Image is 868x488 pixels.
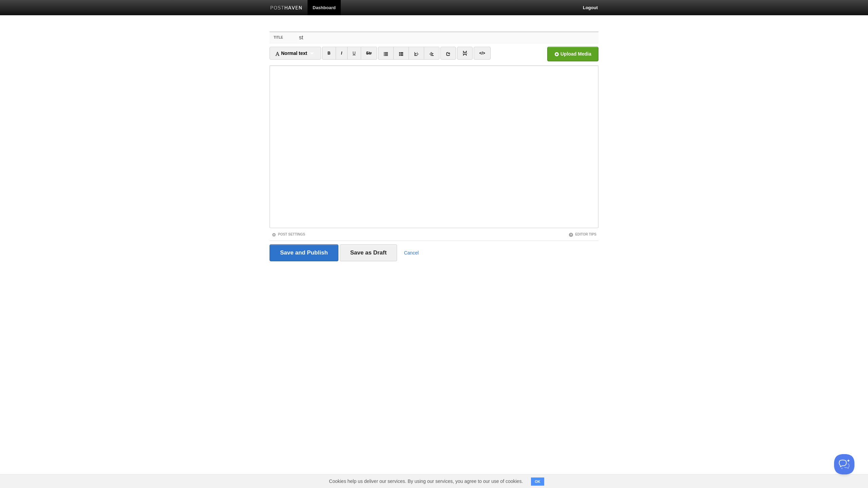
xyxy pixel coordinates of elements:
a: Editor Tips [569,232,596,236]
img: pagebreak-icon.png [462,51,467,56]
del: Str [366,51,372,56]
input: Save and Publish [270,244,338,261]
a: U [347,47,361,60]
button: OK [531,477,544,486]
a: </> [474,47,490,60]
a: I [336,47,348,60]
a: Post Settings [272,232,305,236]
a: Cancel [404,250,419,256]
label: Title [270,32,297,43]
span: Cookies help us deliver our services. By using our services, you agree to our use of cookies. [322,474,530,488]
span: Normal text [275,50,307,56]
a: Str [361,47,377,60]
a: B [322,47,336,60]
input: Save as Draft [340,244,397,261]
iframe: Help Scout Beacon - Open [834,454,854,474]
img: Posthaven-bar [270,6,302,11]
